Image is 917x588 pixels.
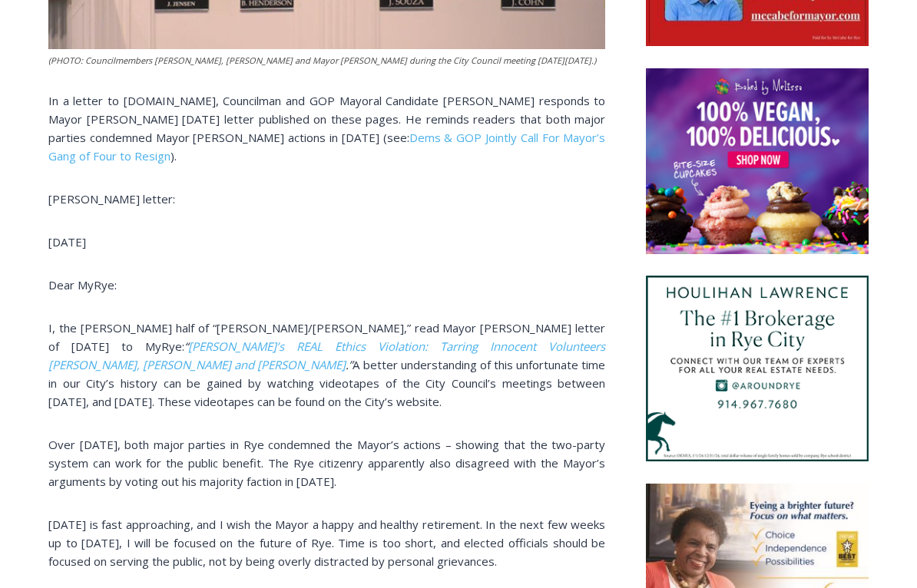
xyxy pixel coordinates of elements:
p: Dear MyRye: [48,276,605,294]
div: "[PERSON_NAME] and I covered the [DATE] Parade, which was a really eye opening experience as I ha... [388,1,726,149]
em: “ .” [48,339,605,372]
figcaption: (PHOTO: Councilmembers [PERSON_NAME], [PERSON_NAME] and Mayor [PERSON_NAME] during the City Counc... [48,54,605,68]
a: [PERSON_NAME]’s REAL Ethics Violation: Tarring Innocent Volunteers [PERSON_NAME], [PERSON_NAME] a... [48,339,605,372]
img: Houlihan Lawrence The #1 Brokerage in Rye City [646,276,869,461]
p: [DATE] is fast approaching, and I wish the Mayor a happy and healthy retirement. In the next few ... [48,515,605,570]
p: Over [DATE], both major parties in Rye condemned the Mayor’s actions – showing that the two-party... [48,435,605,491]
a: Intern @ [DOMAIN_NAME] [369,149,744,191]
p: [DATE] [48,233,605,251]
img: Baked by Melissa [646,68,869,254]
p: [PERSON_NAME] letter: [48,190,605,208]
p: In a letter to [DOMAIN_NAME], Councilman and GOP Mayoral Candidate [PERSON_NAME] responds to Mayo... [48,91,605,165]
span: Intern @ [DOMAIN_NAME] [402,153,712,187]
p: I, the [PERSON_NAME] half of “[PERSON_NAME]/[PERSON_NAME],” read Mayor [PERSON_NAME] letter of [D... [48,319,605,411]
